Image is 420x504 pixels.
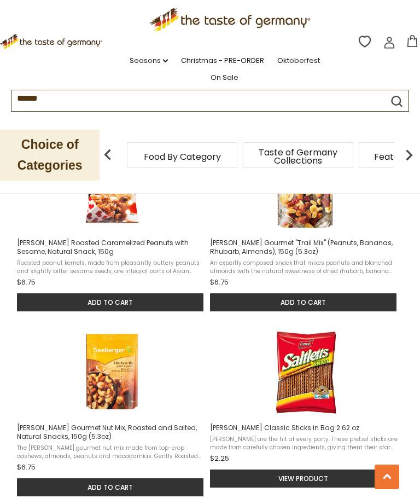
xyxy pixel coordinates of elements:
a: Seeberger Roasted Caramelized Peanuts with Sesame, Natural Snack, 150g [17,140,207,311]
button: View product [210,470,396,488]
a: Lorenz Saltletts Classic Sticks in Bag 2.62 oz [210,325,400,488]
img: previous arrow [97,144,119,166]
button: Add to cart [210,293,396,311]
a: Taste of Germany Collections [254,148,342,165]
span: $6.75 [210,277,229,288]
a: Seeberger Gourmet [210,140,400,311]
a: Seasons [130,55,168,67]
span: $6.75 [17,277,36,288]
button: Add to cart [17,478,203,496]
span: [PERSON_NAME] Gourmet Nut Mix, Roasted and Salted, Natural Snacks, 150g (5.3oz) [17,424,205,441]
a: Food By Category [144,153,221,161]
span: [PERSON_NAME] are the hit at every party. These pretzel sticks are made from carefully chosen ing... [210,435,398,450]
span: [PERSON_NAME] Gourmet "Trail Mix" (Peanuts, Bananas, Rhubarb, Almonds), 150g (5.3oz) [210,239,398,256]
span: Roasted peanut kernels, made from pleasantly buttery peanuts and slightly bitter sesame seeds, ar... [17,259,205,274]
span: The [PERSON_NAME] gourmet nut mix made from top-crop cashews, almonds, peanuts and macadamias. Ge... [17,444,205,459]
button: Add to cart [17,293,203,311]
span: An expertly composed snack that mixes peanuts and blanched almonds with the natural sweetness of ... [210,259,398,274]
img: Lorenz Saltletts Classic Sticks in Bag 2.62 oz [259,325,352,418]
span: [PERSON_NAME] Roasted Caramelized Peanuts with Sesame, Natural Snack, 150g [17,239,205,256]
span: [PERSON_NAME] Classic Sticks in Bag 2.62 oz [210,424,398,432]
a: Seeberger Gourmet Nut Mix, Roasted and Salted, Natural Snacks, 150g (5.3oz) [17,325,207,496]
span: $6.75 [17,462,36,473]
a: Christmas - PRE-ORDER [181,55,264,67]
a: Oktoberfest [277,55,320,67]
span: $2.25 [210,453,229,464]
a: On Sale [211,72,238,84]
img: next arrow [398,144,420,166]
